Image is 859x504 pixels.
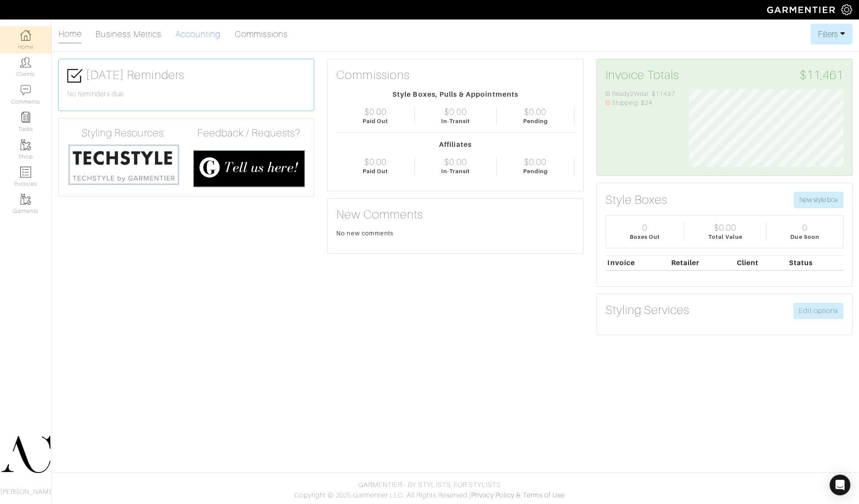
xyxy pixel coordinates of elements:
[811,24,853,44] button: Filters
[735,255,787,270] th: Client
[763,2,841,17] img: garmentier-logo-header-white-b43fb05a5012e4ada735d5af1a66efaba907eab6374d6393d1fbf88cb4ef424d.png
[193,127,306,139] h4: Feedback / Requests?
[67,90,305,98] h6: No reminders due
[363,117,388,125] div: Paid Out
[441,117,471,125] div: In-Transit
[444,157,467,167] div: $0.00
[364,157,387,167] div: $0.00
[794,192,843,208] button: New style box
[787,255,843,270] th: Status
[841,4,852,15] img: gear-icon-white-bd11855cb880d31180b6d7d6211b90ccbf57a29d726f0c71d8c61bd08dd39cc2.png
[67,68,82,83] img: check-box-icon-36a4915ff3ba2bd8f6e4f29bc755bb66becd62c870f447fc0dd1365fcfddab58.png
[20,167,31,178] img: orders-icon-0abe47150d42831381b5fb84f609e132dff9fe21cb692f30cb5eec754e2cba89.png
[444,107,467,117] div: $0.00
[336,139,574,150] div: Affiliates
[20,112,31,123] img: reminder-icon-8004d30b9f0a5d33ae49ab947aed9ed385cf756f9e5892f1edd6e32f2345188e.png
[606,193,668,207] h3: Style Boxes
[95,25,161,43] a: Business Metrics
[523,167,548,175] div: Pending
[669,255,735,270] th: Retailer
[336,68,410,82] h3: Commissions
[606,98,676,108] li: Shipping: $24
[67,143,180,186] img: techstyle-93310999766a10050dc78ceb7f971a75838126fd19372ce40ba20cdf6a89b94b.png
[606,89,676,99] li: Ready2Wear: $11437
[20,85,31,95] img: comment-icon-a0a6a9ef722e966f86d9cbdc48e553b5cf19dbc54f86b18d962a5391bc8f6eb6.png
[294,491,469,499] span: Copyright © 2025 Garmentier LLC. All Rights Reserved.
[364,107,387,117] div: $0.00
[235,25,288,43] a: Commissions
[67,68,305,83] h3: [DATE] Reminders
[606,68,843,82] h3: Invoice Totals
[363,167,388,175] div: Paid Out
[20,139,31,150] img: garments-icon-b7da505a4dc4fd61783c78ac3ca0ef83fa9d6f193b1c9dc38574b1d14d53ca28.png
[802,222,808,233] div: 0
[606,255,669,270] th: Invoice
[20,57,31,68] img: clients-icon-6bae9207a08558b7cb47a8932f037763ab4055f8c8b6bfacd5dc20c3e0201464.png
[708,233,743,241] div: Total Value
[523,117,548,125] div: Pending
[471,491,565,499] a: Privacy Policy & Terms of Use
[630,233,660,241] div: Boxes Out
[193,150,306,187] img: feedback_requests-3821251ac2bd56c73c230f3229a5b25d6eb027adea667894f41107c140538ee0.png
[714,222,736,233] div: $0.00
[793,303,843,319] a: Edit options
[800,68,843,82] span: $11,461
[441,167,471,175] div: In-Transit
[524,107,546,117] div: $0.00
[336,229,574,238] div: No new comments
[67,127,180,139] h4: Styling Resources:
[20,194,31,205] img: garments-icon-b7da505a4dc4fd61783c78ac3ca0ef83fa9d6f193b1c9dc38574b1d14d53ca28.png
[175,25,221,43] a: Accounting
[606,303,690,317] h3: Styling Services
[524,157,546,167] div: $0.00
[790,233,819,241] div: Due Soon
[336,207,574,222] h3: New Comments
[830,475,850,495] div: Open Intercom Messenger
[58,25,82,44] a: Home
[20,30,31,41] img: dashboard-icon-dbcd8f5a0b271acd01030246c82b418ddd0df26cd7fceb0bd07c9910d44c42f6.png
[336,89,574,100] div: Style Boxes, Pulls & Appointments
[642,222,647,233] div: 0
